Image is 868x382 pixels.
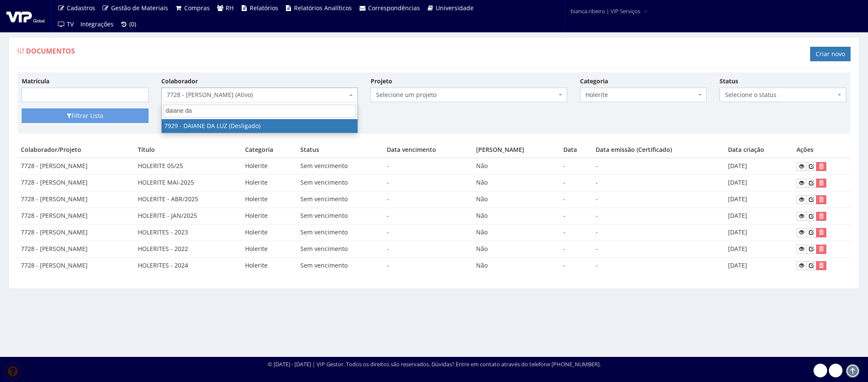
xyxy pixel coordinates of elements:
[592,175,724,191] td: -
[17,191,134,208] td: 7728 - [PERSON_NAME]
[242,208,297,224] td: Holerite
[161,77,198,86] label: Colaborador
[134,208,242,224] td: HOLERITE - JAN/2025
[371,77,392,86] label: Projeto
[242,257,297,274] td: Holerite
[297,158,383,174] td: Sem vencimento
[473,241,560,257] td: Não
[592,191,724,208] td: -
[129,20,136,28] span: (0)
[242,241,297,257] td: Holerite
[242,158,297,174] td: Holerite
[383,241,473,257] td: -
[580,77,608,86] label: Categoria
[725,191,793,208] td: [DATE]
[725,158,793,174] td: [DATE]
[725,142,793,158] th: Data criação
[17,224,134,241] td: 7728 - [PERSON_NAME]
[67,4,95,12] span: Cadastros
[17,257,134,274] td: 7728 - [PERSON_NAME]
[134,142,242,158] th: Título
[720,88,846,102] span: Selecione o status
[162,119,357,133] li: 7929 - DAIANE DA LUZ (Desligado)
[134,175,242,191] td: HOLERITE MAI-2025
[473,175,560,191] td: Não
[242,142,297,158] th: Categoria
[297,224,383,241] td: Sem vencimento
[725,224,793,241] td: [DATE]
[297,175,383,191] td: Sem vencimento
[371,88,567,102] span: Selecione um projeto
[436,4,474,12] span: Universidade
[67,20,74,28] span: TV
[592,257,724,274] td: -
[161,88,358,102] span: 7728 - SIDNEY DE OLIVEIRA (Ativo)
[560,208,592,224] td: -
[242,175,297,191] td: Holerite
[250,4,278,12] span: Relatórios
[17,175,134,191] td: 7728 - [PERSON_NAME]
[793,142,851,158] th: Ações
[592,208,724,224] td: -
[725,208,793,224] td: [DATE]
[473,257,560,274] td: Não
[383,224,473,241] td: -
[585,91,696,99] span: Holerite
[294,4,352,12] span: Relatórios Analíticos
[297,142,383,158] th: Status
[134,241,242,257] td: HOLERITES - 2022
[383,257,473,274] td: -
[725,175,793,191] td: [DATE]
[592,142,724,158] th: Data emissão (Certificado)
[383,158,473,174] td: -
[725,241,793,257] td: [DATE]
[17,241,134,257] td: 7728 - [PERSON_NAME]
[297,208,383,224] td: Sem vencimento
[473,158,560,174] td: Não
[560,257,592,274] td: -
[560,175,592,191] td: -
[473,191,560,208] td: Não
[26,46,75,56] span: Documentos
[473,208,560,224] td: Não
[383,142,473,158] th: Data vencimento
[297,241,383,257] td: Sem vencimento
[592,224,724,241] td: -
[473,224,560,241] td: Não
[242,191,297,208] td: Holerite
[17,208,134,224] td: 7728 - [PERSON_NAME]
[111,4,168,12] span: Gestão de Materiais
[17,158,134,174] td: 7728 - [PERSON_NAME]
[592,241,724,257] td: -
[560,241,592,257] td: -
[560,224,592,241] td: -
[134,257,242,274] td: HOLERITES - 2024
[297,191,383,208] td: Sem vencimento
[720,77,738,86] label: Status
[167,91,347,99] span: 7728 - SIDNEY DE OLIVEIRA (Ativo)
[134,191,242,208] td: HOLERITE - ABR/2025
[297,257,383,274] td: Sem vencimento
[6,10,45,23] img: logo
[17,142,134,158] th: Colaborador/Projeto
[560,142,592,158] th: Data
[134,158,242,174] td: HOLERITE 05/25
[560,158,592,174] td: -
[560,191,592,208] td: -
[80,20,114,28] span: Integrações
[268,360,601,368] div: © [DATE] - [DATE] | VIP Gestor. Todos os direitos são reservados. Dúvidas? Entre em contato atrav...
[383,208,473,224] td: -
[376,91,557,99] span: Selecione um projeto
[725,91,836,99] span: Selecione o status
[368,4,420,12] span: Correspondências
[725,257,793,274] td: [DATE]
[383,191,473,208] td: -
[383,175,473,191] td: -
[226,4,234,12] span: RH
[54,16,77,32] a: TV
[22,77,49,86] label: Matrícula
[242,224,297,241] td: Holerite
[473,142,560,158] th: [PERSON_NAME]
[810,47,851,61] a: Criar novo
[117,16,140,32] a: (0)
